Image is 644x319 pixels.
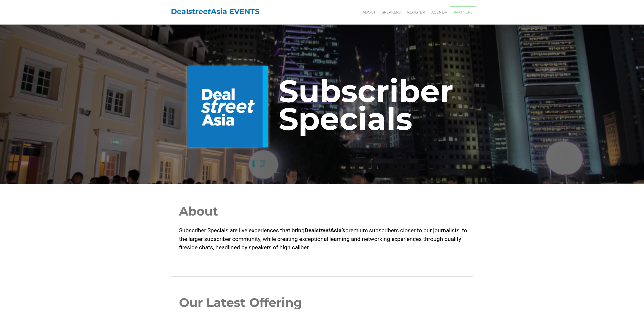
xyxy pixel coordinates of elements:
[428,6,450,18] a: Agenda
[404,6,428,18] a: Register
[171,7,259,16] strong: Deal Asia EVENTS
[171,7,259,16] a: DealstreetAsia EVENTS
[188,7,211,16] em: street
[171,226,473,252] p: Subscriber Specials are live experiences that bring premium subscribers closer to our journalists...
[450,6,476,18] a: Partners
[279,77,472,133] p: Subscriber Specials
[359,6,379,18] a: About
[171,297,473,308] p: Our Latest Offering
[379,6,404,18] a: Speakers
[171,206,473,217] p: About
[316,227,330,234] em: street
[305,227,345,234] b: Deal Asia’s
